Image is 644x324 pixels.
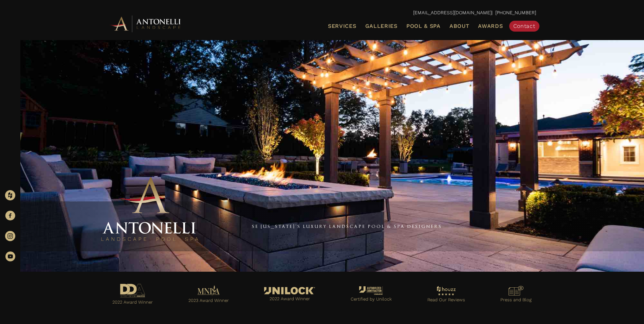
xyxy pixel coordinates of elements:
[449,23,470,29] span: About
[413,10,492,15] a: [EMAIL_ADDRESS][DOMAIN_NAME]
[404,22,443,31] a: Pool & Spa
[416,284,476,306] a: Go to https://www.houzz.com/professionals/landscape-architects-and-landscape-designers/antonelli-...
[102,282,164,308] a: Go to https://antonellilandscape.com/pool-and-spa/executive-sweet/
[363,22,400,31] a: Galleries
[478,23,503,29] span: Awards
[365,23,398,29] span: Galleries
[108,8,536,17] p: | [PHONE_NUMBER]
[475,22,505,31] a: Awards
[252,223,442,229] a: SE [US_STATE]'s Luxury Landscape Pool & Spa Designers
[490,284,543,306] a: Go to https://antonellilandscape.com/press-media/
[5,190,15,200] img: Houzz
[513,23,535,29] span: Contact
[340,285,403,305] a: Go to https://antonellilandscape.com/unilock-authorized-contractor/
[253,285,326,305] a: Go to https://antonellilandscape.com/featured-projects/the-white-house/
[328,23,356,29] span: Services
[406,23,441,29] span: Pool & Spa
[108,14,183,33] img: Antonelli Horizontal Logo
[325,22,359,31] a: Services
[447,22,472,31] a: About
[99,174,201,245] img: Antonelli Stacked Logo
[509,21,539,32] a: Contact
[177,284,240,307] a: Go to https://antonellilandscape.com/pool-and-spa/dont-stop-believing/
